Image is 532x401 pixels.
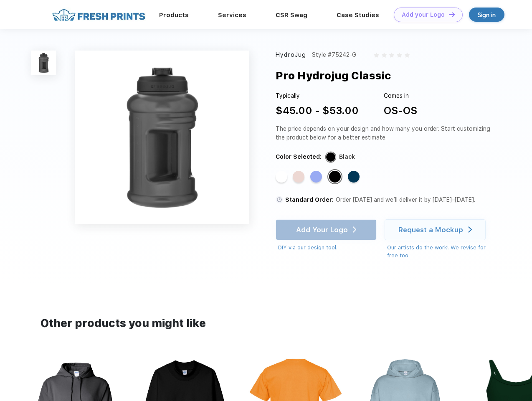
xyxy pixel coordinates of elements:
[276,103,359,118] div: $45.00 - $53.00
[374,53,379,58] img: gray_star.svg
[276,68,391,84] div: Pro Hydrojug Classic
[339,152,355,161] div: Black
[387,244,494,260] div: Our artists do the work! We revise for free too.
[278,244,377,252] div: DIY via our design tool.
[468,226,472,233] img: white arrow
[336,196,475,203] span: Order [DATE] and we’ll deliver it by [DATE]–[DATE].
[75,51,249,224] img: func=resize&h=640
[276,152,322,161] div: Color Selected:
[276,91,359,100] div: Typically
[449,12,455,17] img: DT
[389,53,394,58] img: gray_star.svg
[382,53,387,58] img: gray_star.svg
[405,53,410,58] img: gray_star.svg
[402,11,445,18] div: Add your Logo
[41,315,491,332] div: Other products you might like
[384,103,417,118] div: OS-OS
[50,8,148,22] img: fo%20logo%202.webp
[276,124,494,142] div: The price depends on your design and how many you order. Start customizing the product below for ...
[469,8,504,22] a: Sign in
[276,196,283,203] img: standard order
[397,53,402,58] img: gray_star.svg
[478,10,496,20] div: Sign in
[159,11,189,19] a: Products
[276,51,306,59] div: HydroJug
[31,51,56,75] img: func=resize&h=100
[276,171,287,183] div: White
[310,171,322,183] div: Hyper Blue
[312,51,356,59] div: Style #75242-G
[384,91,417,100] div: Comes in
[348,171,360,183] div: Navy
[329,171,341,183] div: Black
[293,171,304,183] div: Pink Sand
[285,196,334,203] span: Standard Order:
[398,226,463,234] div: Request a Mockup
